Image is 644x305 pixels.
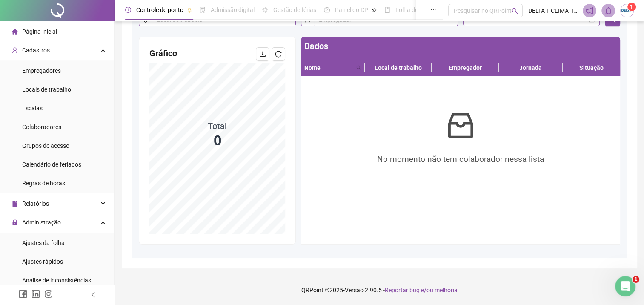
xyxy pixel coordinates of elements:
[22,239,65,246] span: Ajustes da folha
[187,8,192,13] span: pushpin
[22,219,61,226] span: Administração
[200,7,206,13] span: file-done
[430,7,436,13] span: ellipsis
[377,153,544,166] span: No momento não tem colaborador nessa lista
[19,290,27,298] span: facebook
[115,275,644,305] footer: QRPoint © 2025 - 2.90.5 -
[324,7,330,13] span: dashboard
[385,287,458,293] span: Reportar bug e/ou melhoria
[22,28,57,35] span: Página inicial
[563,60,620,76] th: Situação
[335,6,368,13] span: Painel do DP
[633,276,639,283] span: 1
[12,219,18,225] span: lock
[125,7,131,13] span: clock-circle
[90,292,96,298] span: left
[432,60,498,76] th: Empregador
[22,124,61,130] span: Colaboradores
[22,86,71,93] span: Locais de trabalho
[22,277,91,284] span: Análise de inconsistências
[499,60,563,76] th: Jornada
[22,200,49,207] span: Relatórios
[384,7,390,13] span: book
[355,61,363,74] span: search
[31,290,40,298] span: linkedin
[356,65,361,70] span: search
[304,63,353,72] span: Nome
[345,287,364,293] span: Versão
[528,6,577,15] span: DELTA T CLIMATIZAÇÃO LTDA
[304,41,328,51] span: Dados
[22,47,50,54] span: Cadastros
[586,7,593,14] span: notification
[22,67,61,74] span: Empregadores
[259,51,266,58] span: download
[44,290,53,298] span: instagram
[604,7,612,14] span: bell
[22,258,63,265] span: Ajustes rápidos
[615,276,635,296] iframe: Intercom live chat
[365,60,432,76] th: Local de trabalho
[12,201,18,207] span: file
[621,4,633,17] img: 1782
[149,48,177,58] span: Gráfico
[512,8,518,14] span: search
[262,7,268,13] span: sun
[22,142,69,149] span: Grupos de acesso
[12,47,18,53] span: user-add
[22,180,65,187] span: Regras de horas
[22,105,43,112] span: Escalas
[12,29,18,35] span: home
[395,6,450,13] span: Folha de pagamento
[273,6,316,13] span: Gestão de férias
[22,161,81,168] span: Calendário de feriados
[275,51,282,58] span: reload
[630,4,633,10] span: 1
[136,6,183,13] span: Controle de ponto
[444,109,478,143] span: inbox
[372,8,377,13] span: pushpin
[211,6,255,13] span: Admissão digital
[627,3,636,11] sup: Atualize o seu contato no menu Meus Dados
